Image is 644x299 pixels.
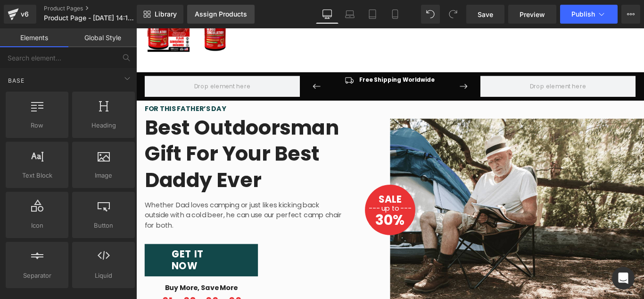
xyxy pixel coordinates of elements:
p: Free Shipping Worldwide [250,53,335,63]
span: Icon [8,221,66,231]
p: --- up to --- [257,199,314,206]
a: Product Pages [44,5,152,12]
a: Laptop [339,5,361,24]
div: Assign Products [195,10,247,18]
span: Library [155,10,177,18]
span: Heading [75,120,132,130]
a: Global Style [68,28,137,47]
button: More [621,5,640,24]
p: 30% [257,207,314,223]
a: GET IT NOW [9,242,137,279]
span: Base [7,76,25,85]
p: Buy More, Save More [9,286,137,298]
p: FOR THIS FATHER’S DAY [9,85,231,96]
span: Publish [571,10,595,18]
a: Mobile [384,5,406,24]
p: Whether Dad loves camping or just likes kicking back outside with a cold beer, he can use our per... [9,193,231,227]
span: Save [478,9,493,19]
span: Separator [8,271,66,281]
a: Desktop [316,5,339,24]
button: Publish [560,5,618,24]
span: GET IT NOW [40,248,107,273]
button: Redo [444,5,462,24]
div: v6 [19,8,31,20]
a: New Library [137,5,183,24]
a: Preview [508,5,556,24]
span: Image [75,171,132,180]
span: Liquid [75,271,132,281]
a: Tablet [361,5,384,24]
p: SALE [257,187,314,198]
span: Text Block [8,171,66,180]
h2: Best Outdoorsman Gift For Your Best Daddy Ever [9,97,231,186]
span: Row [8,120,66,130]
span: Preview [520,9,545,19]
button: Undo [421,5,440,24]
a: v6 [4,5,36,24]
span: Button [75,221,132,231]
div: Open Intercom Messenger [612,267,635,290]
span: Product Page - [DATE] 14:19:15 [44,14,134,22]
